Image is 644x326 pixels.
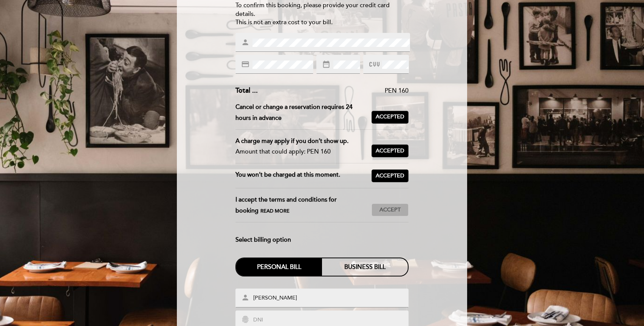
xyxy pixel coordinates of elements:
i: person [241,38,249,47]
div: Cancel or change a reservation requires 24 hours in advance [235,102,372,124]
div: To confirm this booking, please provide your credit card details. This is not an extra cost to yo... [235,1,409,27]
span: Select billing option [235,234,291,245]
button: Accepted [372,144,409,157]
input: DNI [252,316,410,324]
div: Personal bill [236,258,322,276]
div: I accept the terms and conditions for booking [235,194,372,216]
i: credit_card [241,60,249,68]
button: Accept [372,203,409,216]
i: person [241,293,249,302]
i: fingerprint [241,315,249,324]
input: Full name [252,294,410,303]
span: Accepted [376,172,404,180]
span: Accept [379,206,401,214]
div: Amount that could apply: PEN 160 [235,146,366,157]
span: Accepted [376,147,404,155]
div: PEN 160 [258,87,409,95]
span: Accepted [376,113,404,121]
div: A charge may apply if you don’t show up. [235,136,366,147]
span: Total ... [235,86,258,95]
button: Accepted [372,111,409,124]
div: You won’t be charged at this moment. [235,169,372,182]
button: Accepted [372,169,409,182]
span: Read more [260,208,289,214]
div: Business bill [322,258,408,276]
i: date_range [322,60,330,68]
